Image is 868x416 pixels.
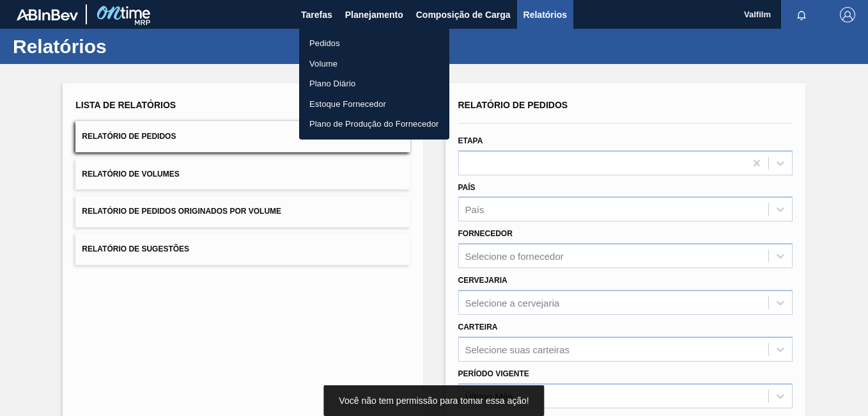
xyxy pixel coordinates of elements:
[299,54,449,74] a: Volume
[299,94,449,115] a: Estoque Fornecedor
[299,74,449,94] a: Plano Diário
[299,33,449,54] a: Pedidos
[299,114,449,134] a: Plano de Produção do Fornecedor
